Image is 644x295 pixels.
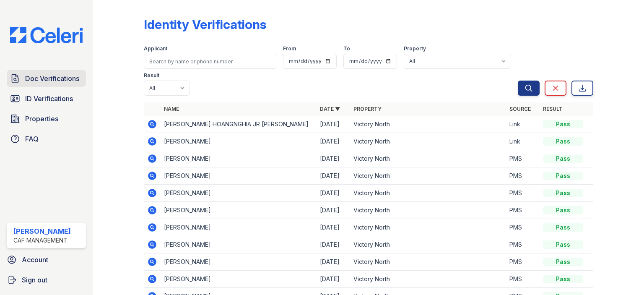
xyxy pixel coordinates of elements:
div: Pass [543,275,583,283]
td: Victory North [350,271,506,288]
label: Applicant [144,45,167,52]
a: Name [164,106,179,112]
td: Victory North [350,150,506,167]
input: Search by name or phone number [144,54,276,69]
div: Pass [543,172,583,180]
td: Link [506,133,540,150]
td: [PERSON_NAME] [161,219,317,236]
td: [DATE] [317,271,350,288]
td: [PERSON_NAME] [161,253,317,271]
div: Identity Verifications [144,17,266,32]
td: [PERSON_NAME] [161,202,317,219]
div: Pass [543,189,583,197]
td: [PERSON_NAME] [161,150,317,167]
a: Properties [7,110,86,127]
td: [DATE] [317,116,350,133]
td: Victory North [350,133,506,150]
td: PMS [506,167,540,185]
label: From [283,45,296,52]
td: PMS [506,219,540,236]
td: [DATE] [317,202,350,219]
td: PMS [506,253,540,271]
div: Pass [543,137,583,146]
a: FAQ [7,131,86,147]
div: CAF Management [13,236,71,245]
td: PMS [506,202,540,219]
span: Sign out [22,275,47,285]
a: Result [543,106,563,112]
div: Pass [543,258,583,266]
td: PMS [506,236,540,253]
td: [PERSON_NAME] [161,185,317,202]
td: [PERSON_NAME] [161,133,317,150]
td: Victory North [350,202,506,219]
td: [DATE] [317,236,350,253]
div: Pass [543,223,583,232]
div: Pass [543,240,583,249]
div: Pass [543,154,583,163]
a: Property [353,106,382,112]
a: Source [509,106,531,112]
td: [DATE] [317,185,350,202]
td: Link [506,116,540,133]
span: Properties [25,114,58,124]
td: [DATE] [317,253,350,271]
div: Pass [543,206,583,214]
a: Account [3,251,89,268]
div: [PERSON_NAME] [13,226,71,236]
td: [PERSON_NAME] [161,271,317,288]
span: Account [22,255,48,265]
td: PMS [506,185,540,202]
td: [PERSON_NAME] [161,236,317,253]
td: Victory North [350,219,506,236]
label: Result [144,72,159,79]
td: Victory North [350,167,506,185]
a: Doc Verifications [7,70,86,87]
td: Victory North [350,253,506,271]
span: Doc Verifications [25,73,79,84]
td: [PERSON_NAME] [161,167,317,185]
span: FAQ [25,134,39,144]
div: Pass [543,120,583,128]
a: Sign out [3,272,89,288]
td: [DATE] [317,219,350,236]
label: Property [404,45,426,52]
td: [DATE] [317,167,350,185]
td: [DATE] [317,150,350,167]
td: Victory North [350,185,506,202]
td: Victory North [350,236,506,253]
td: Victory North [350,116,506,133]
td: [PERSON_NAME] HOANGNGHIA JR [PERSON_NAME] [161,116,317,133]
img: CE_Logo_Blue-a8612792a0a2168367f1c8372b55b34899dd931a85d93a1a3d3e32e68fde9ad4.png [3,27,89,43]
td: PMS [506,271,540,288]
td: PMS [506,150,540,167]
span: ID Verifications [25,94,73,104]
a: ID Verifications [7,90,86,107]
td: [DATE] [317,133,350,150]
a: Date ▼ [320,106,340,112]
label: To [343,45,350,52]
